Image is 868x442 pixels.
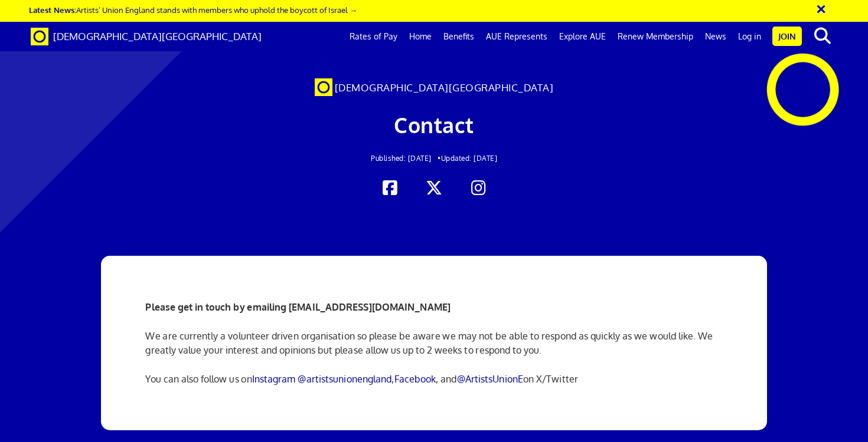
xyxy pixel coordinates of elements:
[438,22,480,51] a: Benefits
[394,373,436,385] a: Facebook
[145,301,451,313] strong: Please get in touch by emailing [EMAIL_ADDRESS][DOMAIN_NAME]
[29,5,357,15] a: Latest News:Artists’ Union England stands with members who uphold the boycott of Israel →
[480,22,553,51] a: AUE Represents
[553,22,612,51] a: Explore AUE
[804,24,840,48] button: search
[53,30,262,42] span: [DEMOGRAPHIC_DATA][GEOGRAPHIC_DATA]
[612,22,699,51] a: Renew Membership
[457,373,523,385] a: @ArtistsUnionE
[29,5,76,15] strong: Latest News:
[732,22,767,51] a: Log in
[344,22,403,51] a: Rates of Pay
[22,22,270,51] a: Brand [DEMOGRAPHIC_DATA][GEOGRAPHIC_DATA]
[699,22,732,51] a: News
[772,27,802,46] a: Join
[145,329,722,357] p: We are currently a volunteer driven organisation so please be aware we may not be able to respond...
[145,372,722,386] p: You can also follow us on , , and on X/Twitter
[252,373,392,385] a: Instagram @artistsunionengland
[371,154,441,163] span: Published: [DATE] •
[403,22,438,51] a: Home
[394,111,474,138] span: Contact
[335,81,554,94] span: [DEMOGRAPHIC_DATA][GEOGRAPHIC_DATA]
[168,154,700,162] h2: Updated: [DATE]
